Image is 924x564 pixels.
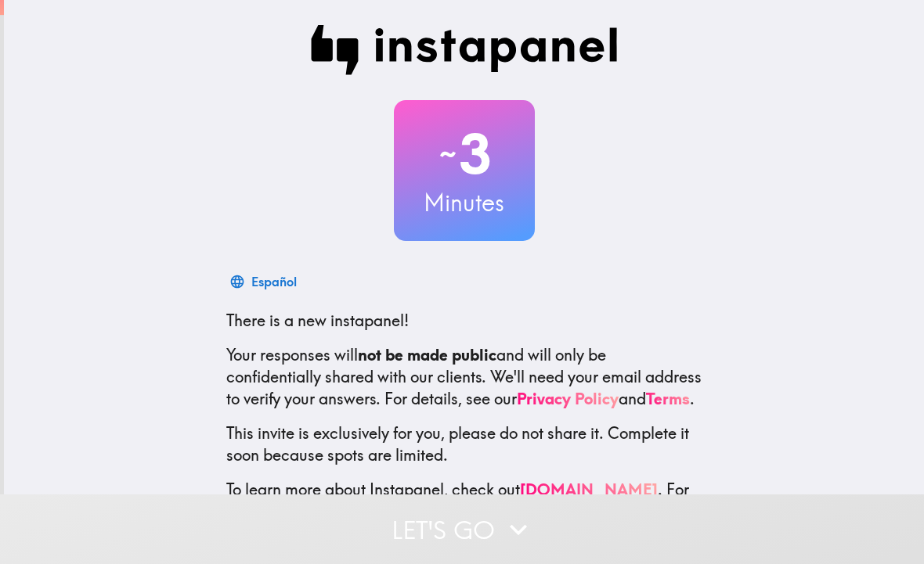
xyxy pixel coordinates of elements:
p: This invite is exclusively for you, please do not share it. Complete it soon because spots are li... [226,422,702,466]
a: [DOMAIN_NAME] [520,480,658,499]
h3: Minutes [394,186,535,219]
p: Your responses will and will only be confidentially shared with our clients. We'll need your emai... [226,344,702,410]
a: Terms [646,389,690,408]
span: There is a new instapanel! [226,311,409,330]
span: ~ [437,131,459,178]
h2: 3 [394,122,535,186]
b: not be made public [358,345,496,365]
img: Instapanel [311,25,618,75]
p: To learn more about Instapanel, check out . For questions or help, email us at . [226,479,702,544]
div: Español [251,271,297,293]
a: Privacy Policy [517,389,619,408]
button: Español [226,266,303,297]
